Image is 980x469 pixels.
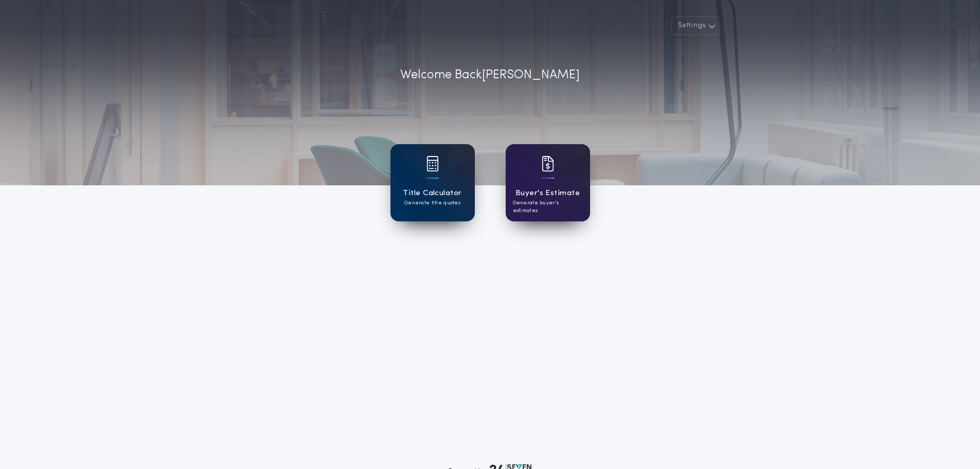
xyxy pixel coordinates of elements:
[671,16,720,35] button: Settings
[403,187,461,199] h1: Title Calculator
[390,144,475,221] a: card iconTitle CalculatorGenerate title quotes
[513,199,583,215] p: Generate buyer's estimates
[515,187,580,199] h1: Buyer's Estimate
[400,66,580,84] p: Welcome Back [PERSON_NAME]
[506,144,590,221] a: card iconBuyer's EstimateGenerate buyer's estimates
[542,156,554,171] img: card icon
[404,199,460,207] p: Generate title quotes
[426,156,439,171] img: card icon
